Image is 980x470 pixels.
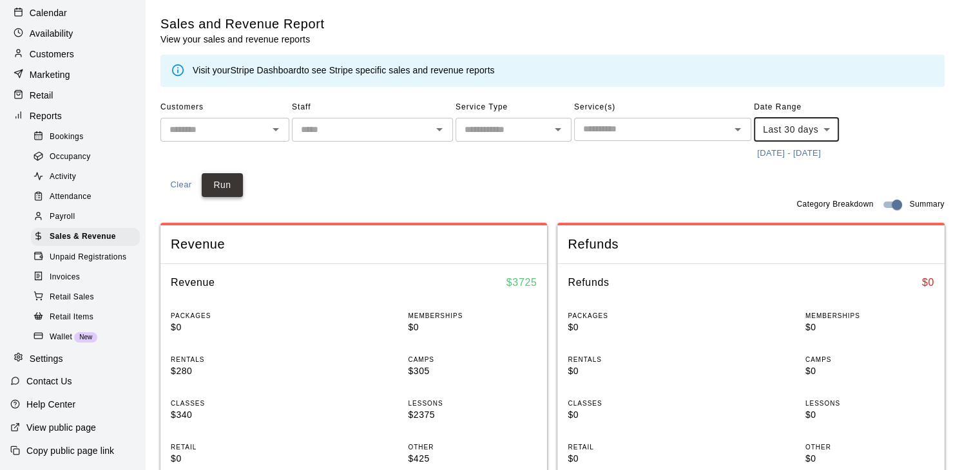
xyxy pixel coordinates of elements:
[50,191,91,203] span: Attendance
[31,327,145,347] a: WalletNew
[26,444,114,457] p: Copy public page link
[50,131,84,144] span: Bookings
[31,188,140,206] div: Attendance
[171,399,300,408] p: CLASSES
[50,251,126,264] span: Unpaid Registrations
[171,321,300,334] p: $0
[729,120,747,138] button: Open
[31,207,145,227] a: Payroll
[31,247,145,267] a: Unpaid Registrations
[568,236,934,253] span: Refunds
[193,64,495,78] div: Visit your to see Stripe specific sales and revenue reports
[50,311,93,324] span: Retail Items
[31,288,140,306] div: Retail Sales
[26,375,72,388] p: Contact Us
[171,311,300,321] p: PACKAGES
[31,308,140,326] div: Retail Items
[805,321,934,334] p: $0
[10,3,135,23] a: Calendar
[922,274,934,291] h6: $ 0
[30,6,67,19] p: Calendar
[171,442,300,452] p: RETAIL
[31,227,145,247] a: Sales & Revenue
[805,452,934,465] p: $0
[31,148,140,166] div: Occupancy
[456,97,572,118] span: Service Type
[30,89,53,102] p: Retail
[171,355,300,364] p: RENTALS
[10,106,135,126] a: Reports
[230,65,302,75] a: Stripe Dashboard
[568,442,697,452] p: RETAIL
[31,287,145,307] a: Retail Sales
[408,408,537,422] p: $2375
[160,33,325,46] p: View your sales and revenue reports
[31,268,140,287] div: Invoices
[549,120,567,138] button: Open
[574,97,751,118] span: Service(s)
[568,321,697,334] p: $0
[31,147,145,167] a: Occupancy
[408,399,537,408] p: LESSONS
[171,274,215,291] h6: Revenue
[26,421,96,434] p: View public page
[31,127,145,147] a: Bookings
[805,442,934,452] p: OTHER
[292,97,453,118] span: Staff
[50,171,76,183] span: Activity
[10,349,135,368] a: Settings
[160,97,289,118] span: Customers
[568,274,609,291] h6: Refunds
[408,311,537,321] p: MEMBERSHIPS
[754,97,867,118] span: Date Range
[31,128,140,146] div: Bookings
[50,230,116,243] span: Sales & Revenue
[30,352,63,365] p: Settings
[30,27,73,40] p: Availability
[10,24,135,43] a: Availability
[408,321,537,334] p: $0
[160,15,325,33] h5: Sales and Revenue Report
[171,408,300,422] p: $340
[50,151,91,164] span: Occupancy
[506,274,537,291] h6: $ 3725
[408,452,537,465] p: $425
[568,364,697,378] p: $0
[10,86,135,105] a: Retail
[805,355,934,364] p: CAMPS
[31,208,140,226] div: Payroll
[50,291,94,304] span: Retail Sales
[568,399,697,408] p: CLASSES
[805,399,934,408] p: LESSONS
[31,307,145,327] a: Retail Items
[171,452,300,465] p: $0
[30,68,70,81] p: Marketing
[910,198,945,211] span: Summary
[568,311,697,321] p: PACKAGES
[10,44,135,64] div: Customers
[10,65,135,84] a: Marketing
[430,120,448,138] button: Open
[568,408,697,422] p: $0
[160,173,202,197] button: Clear
[754,118,839,142] div: Last 30 days
[50,331,72,344] span: Wallet
[408,442,537,452] p: OTHER
[171,236,537,253] span: Revenue
[31,167,145,187] a: Activity
[31,168,140,186] div: Activity
[31,228,140,246] div: Sales & Revenue
[31,187,145,207] a: Attendance
[568,355,697,364] p: RENTALS
[267,120,285,138] button: Open
[31,249,140,267] div: Unpaid Registrations
[408,355,537,364] p: CAMPS
[805,408,934,422] p: $0
[26,398,75,411] p: Help Center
